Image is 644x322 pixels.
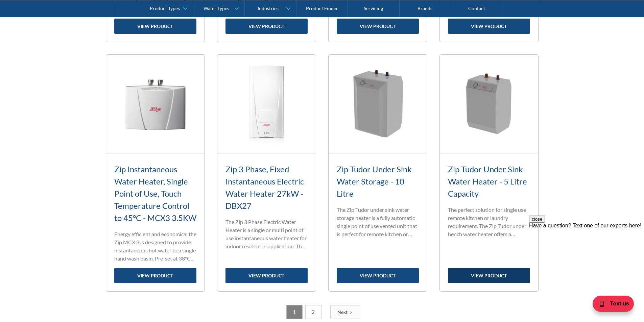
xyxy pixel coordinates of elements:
[448,19,530,34] a: view product
[225,163,308,212] h3: Zip 3 Phase, Fixed Instantaneous Electric Water Heater 27kW - DBX27
[225,268,308,283] a: view product
[337,308,348,316] div: Next
[440,55,538,153] img: Zip Tudor Under Sink Water Heater - 5 Litre Capacity
[225,19,308,34] a: view product
[225,218,308,250] p: The Zip 3 Phase Electric Water Heater is a single or multi point of use instantaneous water heate...
[286,305,303,319] a: 1
[529,216,644,297] iframe: podium webchat widget prompt
[114,268,196,283] a: view product
[330,305,360,319] a: Next Page
[448,206,530,238] p: The perfect solution for single use remote kitchen or laundry requirement. The Zip Tudor under be...
[448,268,530,283] a: view product
[217,55,316,153] img: Zip 3 Phase, Fixed Instantaneous Electric Water Heater 27kW - DBX27
[337,19,419,34] a: view product
[590,288,644,322] iframe: podium webchat widget bubble
[114,163,196,224] h3: Zip Instantaneous Water Heater, Single Point of Use, Touch Temperature Control to 45°C - MCX3 3.5KW
[106,55,205,153] img: Zip Instantaneous Water Heater, Single Point of Use, Touch Temperature Control to 45°C - MCX3 3.5KW
[258,5,279,11] div: Industries
[337,163,419,200] h3: Zip Tudor Under Sink Water Storage - 10 Litre
[114,19,196,34] a: view product
[329,55,427,153] img: Zip Tudor Under Sink Water Storage - 10 Litre
[114,230,196,263] p: Energy efficient and economical the Zip MCX 3 is designed to provide instantaneous hot water to a...
[204,5,229,11] div: Water Types
[106,305,539,319] div: List
[337,268,419,283] a: view product
[305,305,321,319] a: 2
[448,163,530,200] h3: Zip Tudor Under Sink Water Heater - 5 Litre Capacity
[337,206,419,238] p: The Zip Tudor under sink water storage heater is a fully automatic single point of use vented uni...
[150,5,180,11] div: Product Types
